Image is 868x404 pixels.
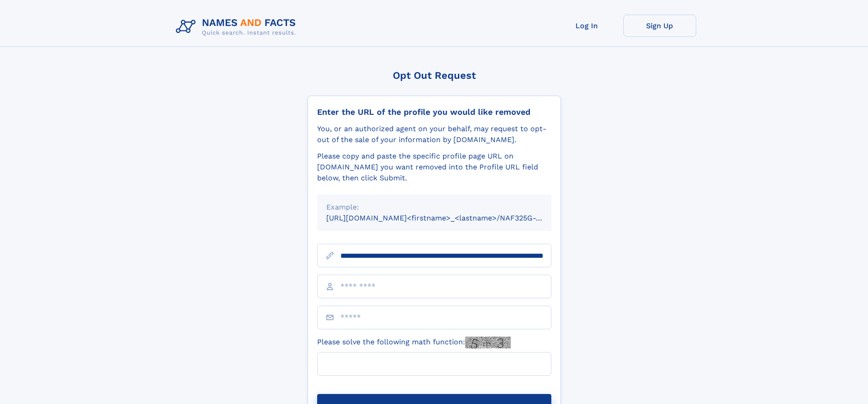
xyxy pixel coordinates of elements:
[317,337,511,348] label: Please solve the following math function:
[550,15,623,37] a: Log In
[317,123,551,145] div: You, or an authorized agent on your behalf, may request to opt-out of the sale of your informatio...
[623,15,696,37] a: Sign Up
[317,151,551,184] div: Please copy and paste the specific profile page URL on [DOMAIN_NAME] you want removed into the Pr...
[172,15,303,39] img: Logo Names and Facts
[326,202,542,213] div: Example:
[326,214,569,222] small: [URL][DOMAIN_NAME]<firstname>_<lastname>/NAF325G-xxxxxxxx
[308,70,561,81] div: Opt Out Request
[317,107,551,117] div: Enter the URL of the profile you would like removed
